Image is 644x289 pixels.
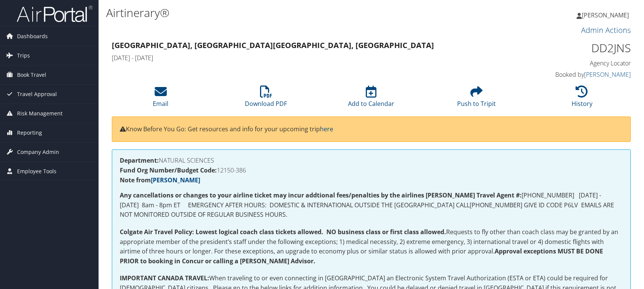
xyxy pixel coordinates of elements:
span: Company Admin [17,143,59,162]
h4: Booked by [509,70,631,79]
a: [PERSON_NAME] [151,176,200,184]
a: History [572,90,592,108]
h4: [DATE] - [DATE] [112,54,498,62]
span: Risk Management [17,104,63,123]
a: Add to Calendar [348,90,394,108]
p: Requests to fly other than coach class may be granted by an appropriate member of the president’s... [120,227,623,266]
span: Dashboards [17,27,48,46]
strong: Approval exceptions MUST BE DONE PRIOR to booking in Concur or calling a [PERSON_NAME] Advisor. [120,247,603,265]
h1: DD2JNS [509,40,631,56]
strong: Department: [120,156,159,165]
span: Trips [17,46,30,65]
a: Admin Actions [581,25,631,35]
a: [PERSON_NAME] [577,4,636,26]
p: Know Before You Go: Get resources and info for your upcoming trip [120,124,623,134]
strong: IMPORTANT CANADA TRAVEL: [120,274,209,282]
strong: Fund Org Number/Budget Code: [120,166,217,174]
a: Push to Tripit [457,90,496,108]
strong: Colgate Air Travel Policy: Lowest logical coach class tickets allowed. NO business class or first... [120,228,446,236]
h4: 12150-386 [120,167,623,173]
span: [PERSON_NAME] [582,11,629,19]
strong: Note from [120,176,200,184]
p: [PHONE_NUMBER] [DATE] - [DATE] 8am - 8pm ET EMERGENCY AFTER HOURS: DOMESTIC & INTERNATIONAL OUTSI... [120,191,623,220]
a: [PERSON_NAME] [584,70,631,79]
span: Book Travel [17,65,46,84]
h4: NATURAL SCIENCES [120,157,623,163]
strong: [GEOGRAPHIC_DATA], [GEOGRAPHIC_DATA] [GEOGRAPHIC_DATA], [GEOGRAPHIC_DATA] [112,40,434,50]
a: here [320,125,333,133]
a: Download PDF [245,90,287,108]
strong: [PERSON_NAME] Travel Agent #: [426,191,522,199]
span: Travel Approval [17,85,57,104]
h4: Agency Locator [509,59,631,67]
h1: Airtinerary® [106,5,460,21]
span: Employee Tools [17,162,56,181]
span: Reporting [17,123,42,142]
a: Email [153,90,168,108]
img: airportal-logo.png [17,5,92,23]
strong: Any cancellations or changes to your airline ticket may incur addtional fees/penalties by the air... [120,191,424,199]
